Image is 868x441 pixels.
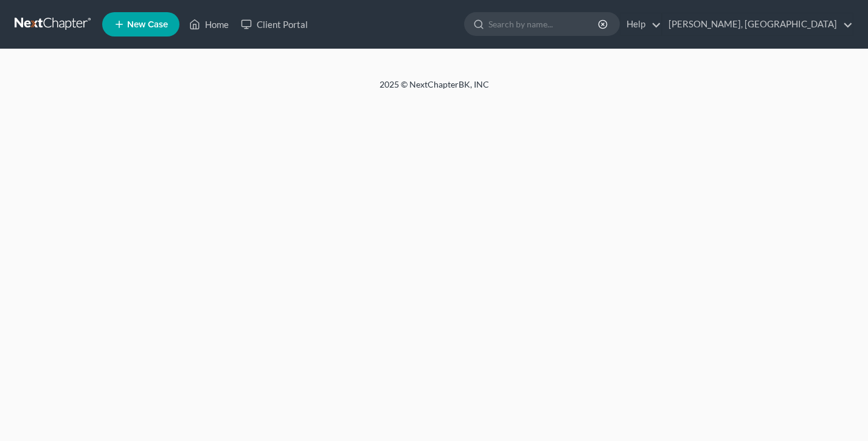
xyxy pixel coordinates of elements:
[620,13,661,35] a: Help
[183,13,235,35] a: Home
[662,13,853,35] a: [PERSON_NAME], [GEOGRAPHIC_DATA]
[88,78,781,100] div: 2025 © NextChapterBK, INC
[235,13,314,35] a: Client Portal
[488,13,600,35] input: Search by name...
[127,20,168,29] span: New Case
